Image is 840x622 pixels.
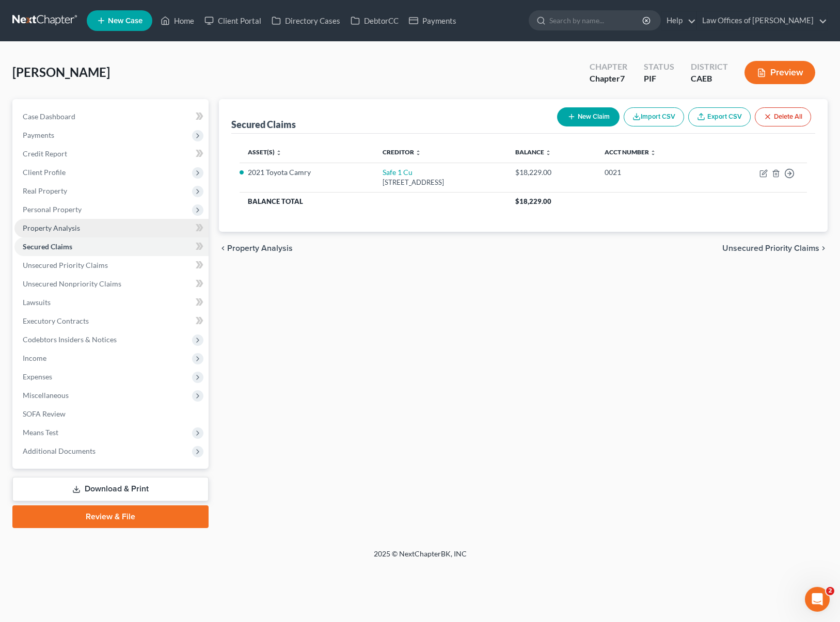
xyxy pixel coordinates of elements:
[697,11,827,30] a: Law Offices of [PERSON_NAME]
[108,17,142,25] span: New Case
[14,237,209,256] a: Secured Claims
[23,316,89,325] span: Executory Contracts
[219,244,293,252] button: chevron_left Property Analysis
[23,261,108,269] span: Unsecured Priority Claims
[199,11,266,30] a: Client Portal
[240,192,507,211] th: Balance Total
[549,11,644,30] input: Search by name...
[644,73,674,85] div: PIF
[14,275,209,293] a: Unsecured Nonpriority Claims
[755,107,811,126] button: Delete All
[14,405,209,423] a: SOFA Review
[248,148,282,156] a: Asset(s) unfold_more
[248,167,367,178] li: 2021 Toyota Camry
[644,61,674,73] div: Status
[383,148,421,156] a: Creditor unfold_more
[12,65,110,79] span: [PERSON_NAME]
[545,150,551,156] i: unfold_more
[515,167,588,178] div: $18,229.00
[691,61,728,73] div: District
[14,293,209,312] a: Lawsuits
[661,11,696,30] a: Help
[620,73,625,83] span: 7
[266,11,345,30] a: Directory Cases
[23,335,117,344] span: Codebtors Insiders & Notices
[23,372,52,381] span: Expenses
[14,256,209,275] a: Unsecured Priority Claims
[605,148,656,156] a: Acct Number unfold_more
[276,150,282,156] i: unfold_more
[722,244,828,252] button: Unsecured Priority Claims chevron_right
[691,73,728,85] div: CAEB
[744,61,815,84] button: Preview
[23,446,96,455] span: Additional Documents
[383,178,499,187] div: [STREET_ADDRESS]
[605,167,704,178] div: 0021
[14,107,209,126] a: Case Dashboard
[14,145,209,163] a: Credit Report
[23,205,82,214] span: Personal Property
[722,244,819,252] span: Unsecured Priority Claims
[12,505,209,528] a: Review & File
[14,219,209,237] a: Property Analysis
[590,61,627,73] div: Chapter
[819,244,828,252] i: chevron_right
[155,11,199,30] a: Home
[345,11,404,30] a: DebtorCC
[23,409,66,418] span: SOFA Review
[227,244,293,252] span: Property Analysis
[404,11,462,30] a: Payments
[590,73,627,85] div: Chapter
[23,168,66,177] span: Client Profile
[515,148,551,156] a: Balance unfold_more
[23,428,58,437] span: Means Test
[23,242,72,251] span: Secured Claims
[12,477,209,501] a: Download & Print
[557,107,620,126] button: New Claim
[383,168,413,177] a: Safe 1 Cu
[23,224,80,232] span: Property Analysis
[515,197,551,205] span: $18,229.00
[126,549,715,567] div: 2025 © NextChapterBK, INC
[415,150,421,156] i: unfold_more
[23,298,51,307] span: Lawsuits
[826,587,834,595] span: 2
[23,186,67,195] span: Real Property
[23,131,54,139] span: Payments
[23,354,46,362] span: Income
[23,279,121,288] span: Unsecured Nonpriority Claims
[231,118,296,131] div: Secured Claims
[23,112,75,121] span: Case Dashboard
[624,107,684,126] button: Import CSV
[219,244,227,252] i: chevron_left
[14,312,209,330] a: Executory Contracts
[805,587,830,612] iframe: Intercom live chat
[688,107,751,126] a: Export CSV
[23,391,69,400] span: Miscellaneous
[23,149,67,158] span: Credit Report
[650,150,656,156] i: unfold_more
